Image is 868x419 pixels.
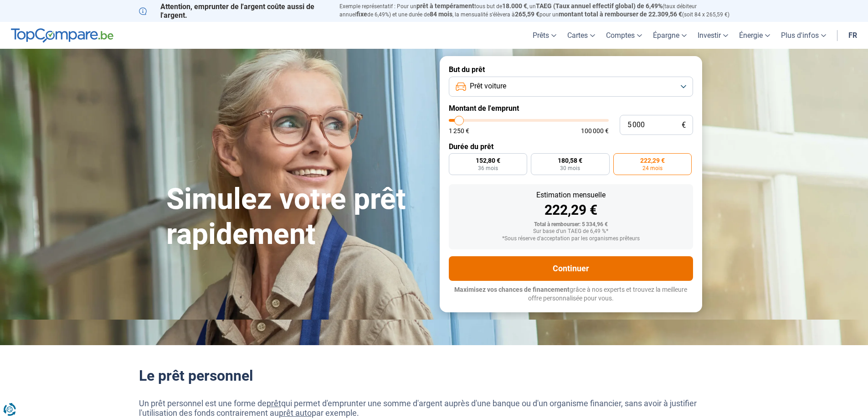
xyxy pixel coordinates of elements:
span: € [682,121,686,129]
span: 265,59 € [515,10,539,18]
label: Montant de l'emprunt [449,104,693,113]
label: But du prêt [449,65,693,74]
div: *Sous réserve d'acceptation par les organismes prêteurs [456,236,686,242]
span: Prêt voiture [470,81,506,91]
div: Estimation mensuelle [456,191,686,199]
span: TAEG (Taux annuel effectif global) de 6,49% [536,2,663,10]
span: prêt à tempérament [416,2,474,10]
img: TopCompare [11,28,113,43]
a: Prêts [527,22,562,49]
a: Investir [692,22,734,49]
span: 152,80 € [476,157,500,164]
p: Un prêt personnel est une forme de qui permet d'emprunter une somme d'argent auprès d'une banque ... [139,398,729,418]
p: Attention, emprunter de l'argent coûte aussi de l'argent. [139,2,329,20]
span: 30 mois [560,166,580,171]
span: 222,29 € [640,157,665,164]
h1: Simulez votre prêt rapidement [166,182,429,252]
span: 180,58 € [558,157,582,164]
span: Maximisez vos chances de financement [454,286,570,293]
button: Continuer [449,256,693,281]
div: 222,29 € [456,203,686,217]
span: fixe [356,10,367,18]
a: prêt auto [279,408,312,418]
a: Épargne [647,22,692,49]
a: Énergie [734,22,776,49]
div: Sur base d'un TAEG de 6,49 %* [456,228,686,235]
span: 18.000 € [502,2,527,10]
span: 36 mois [478,166,498,171]
a: fr [843,22,863,49]
div: Total à rembourser: 5 334,96 € [456,222,686,228]
label: Durée du prêt [449,142,693,151]
a: prêt [267,398,281,408]
a: Comptes [601,22,647,49]
span: 1 250 € [449,128,469,134]
h2: Le prêt personnel [139,367,729,384]
a: Cartes [562,22,601,49]
p: Exemple représentatif : Pour un tous but de , un (taux débiteur annuel de 6,49%) et une durée de ... [339,2,729,19]
p: grâce à nos experts et trouvez la meilleure offre personnalisée pour vous. [449,285,693,303]
span: 24 mois [642,166,663,171]
span: 100 000 € [581,128,609,134]
a: Plus d'infos [776,22,832,49]
span: 84 mois [430,10,452,18]
button: Prêt voiture [449,77,693,97]
span: montant total à rembourser de 22.309,56 € [559,10,682,18]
